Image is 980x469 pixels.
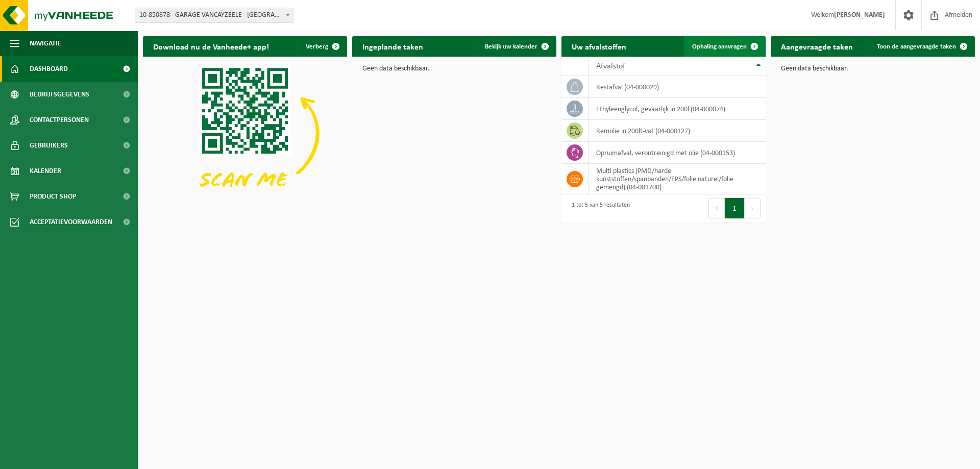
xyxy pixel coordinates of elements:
[771,36,863,56] h2: Aangevraagde taken
[725,198,745,218] button: 1
[684,36,765,57] a: Ophaling aanvragen
[306,43,328,50] span: Verberg
[352,36,433,56] h2: Ingeplande taken
[135,8,293,22] span: 10-850878 - GARAGE VANCAYZEELE - KORTRIJK
[567,197,630,219] div: 1 tot 5 van 5 resultaten
[143,57,347,210] img: Download de VHEPlus App
[834,11,885,19] strong: [PERSON_NAME]
[143,36,279,56] h2: Download nu de Vanheede+ app!
[589,164,766,194] td: multi plastics (PMD/harde kunststoffen/spanbanden/EPS/folie naturel/folie gemengd) (04-001700)
[589,98,766,120] td: ethyleenglycol, gevaarlijk in 200l (04-000074)
[30,82,89,107] span: Bedrijfsgegevens
[135,8,293,23] span: 10-850878 - GARAGE VANCAYZEELE - KORTRIJK
[30,209,112,235] span: Acceptatievoorwaarden
[745,198,761,218] button: Next
[589,142,766,164] td: opruimafval, verontreinigd met olie (04-000153)
[561,36,636,56] h2: Uw afvalstoffen
[477,36,555,57] a: Bekijk uw kalender
[30,184,76,209] span: Product Shop
[30,31,61,56] span: Navigatie
[708,198,725,218] button: Previous
[596,62,625,70] span: Afvalstof
[30,107,89,133] span: Contactpersonen
[869,36,974,57] a: Toon de aangevraagde taken
[781,65,965,72] p: Geen data beschikbaar.
[877,43,956,50] span: Toon de aangevraagde taken
[485,43,537,50] span: Bekijk uw kalender
[30,158,61,184] span: Kalender
[362,65,546,72] p: Geen data beschikbaar.
[298,36,346,57] button: Verberg
[30,56,68,82] span: Dashboard
[692,43,747,50] span: Ophaling aanvragen
[589,76,766,98] td: restafval (04-000029)
[589,120,766,142] td: remolie in 200lt-vat (04-000127)
[30,133,68,158] span: Gebruikers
